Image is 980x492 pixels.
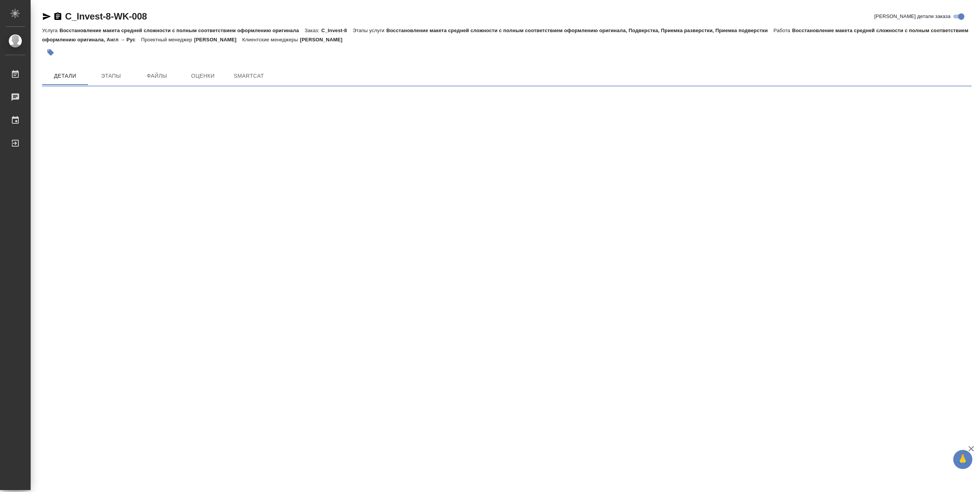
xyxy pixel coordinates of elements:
[956,451,969,467] span: 🙏
[321,28,353,33] p: C_Invest-8
[93,71,129,81] span: Этапы
[139,71,175,81] span: Файлы
[230,71,267,81] span: SmartCat
[141,37,194,42] p: Проектный менеджер
[874,13,951,20] span: [PERSON_NAME] детали заказа
[194,37,242,42] p: [PERSON_NAME]
[65,11,147,21] a: C_Invest-8-WK-008
[42,12,51,21] button: Скопировать ссылку для ЯМессенджера
[305,28,321,33] p: Заказ:
[47,71,83,81] span: Детали
[242,37,300,42] p: Клиентские менеджеры
[185,71,221,81] span: Оценки
[953,450,972,469] button: 🙏
[300,37,348,42] p: [PERSON_NAME]
[42,44,59,61] button: Добавить тэг
[59,28,304,33] p: Восстановление макета средней сложности с полным соответствием оформлению оригинала
[774,28,792,33] p: Работа
[386,28,773,33] p: Восстановление макета средней сложности с полным соответствием оформлению оригинала, Подверстка, ...
[353,28,386,33] p: Этапы услуги
[53,12,62,21] button: Скопировать ссылку
[42,28,59,33] p: Услуга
